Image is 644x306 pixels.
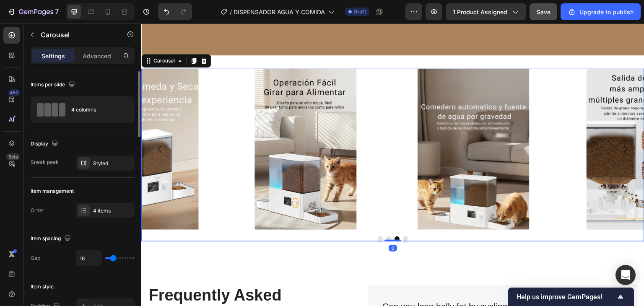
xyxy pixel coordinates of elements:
div: 0 [247,221,256,228]
span: Draft [353,8,366,16]
div: Gap [31,254,40,262]
div: Open Intercom Messenger [615,265,636,285]
div: Item management [31,187,74,195]
button: Carousel Next Arrow [473,114,496,137]
div: 4 items [93,207,132,215]
div: Items per slide [31,79,77,91]
input: Auto [76,251,101,266]
img: gempages_583794950294995687-1ef76c95-8c81-48a4-9666-2062053b80cd.png [420,45,581,206]
div: 4 columns [71,100,122,119]
span: DISPENSADOR AGUA Y COMIDA [234,8,325,16]
button: Upgrade to publish [561,3,641,20]
iframe: Design area [141,23,644,306]
p: Frequently Asked Questions [7,262,199,301]
button: Dot [253,213,258,218]
div: Styled [93,160,132,167]
span: Save [537,8,551,16]
div: Undo/Redo [158,3,192,20]
img: gempages_583794950294995687-510c7ce2-3575-45f2-ab99-d98ad485c520.png [252,45,413,206]
p: Settings [42,52,65,60]
p: Carousel [41,30,112,40]
span: Help us improve GemPages! [517,293,615,301]
button: 1 product assigned [446,3,526,20]
div: Upgrade to publish [568,8,634,16]
button: Dot [236,213,241,218]
button: Save [530,3,557,20]
div: Item spacing [31,233,73,244]
button: Dot [262,213,267,218]
button: Dot [245,213,250,218]
div: Beta [6,153,20,160]
button: Show survey - Help us improve GemPages! [517,292,626,302]
button: 7 [3,3,62,20]
span: / [230,8,232,16]
p: Advanced [83,52,111,60]
span: 1 product assigned [453,8,507,16]
img: gempages_583794950294995687-00440733-4a24-48bd-ae10-1f3446754f29.png [84,45,245,206]
div: 450 [8,89,20,96]
div: Display [31,138,60,150]
div: Carousel [10,34,35,41]
p: 7 [55,7,59,17]
div: Item style [31,283,54,290]
div: Can you lose belly fat by cycling? [240,275,373,291]
div: Sneak peek [31,158,59,166]
div: Order [31,207,44,214]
